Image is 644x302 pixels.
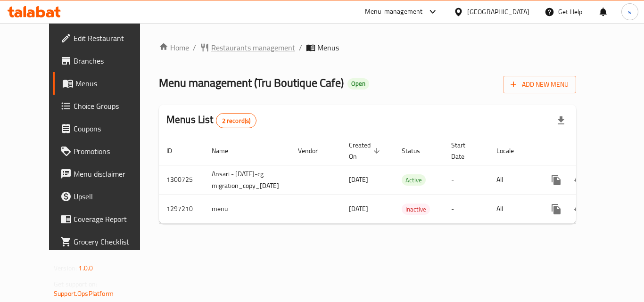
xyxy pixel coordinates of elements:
[74,236,149,247] span: Grocery Checklist
[159,137,643,224] table: enhanced table
[299,42,302,53] li: /
[402,204,430,215] div: Inactive
[545,198,568,220] button: more
[402,145,432,156] span: Status
[53,230,157,253] a: Grocery Checklist
[568,169,590,191] button: Change Status
[216,113,257,128] div: Total records count
[200,42,295,53] a: Restaurants management
[53,27,157,49] a: Edit Restaurant
[402,175,426,186] span: Active
[537,137,643,165] th: Actions
[74,191,149,202] span: Upsell
[53,95,157,117] a: Choice Groups
[74,55,149,66] span: Branches
[53,49,157,72] a: Branches
[54,287,114,300] a: Support.OpsPlatform
[74,146,149,157] span: Promotions
[511,79,569,90] span: Add New Menu
[53,163,157,185] a: Menu disclaimer
[204,165,290,195] td: Ansari - [DATE]-cg migration_copy_[DATE]
[74,213,149,225] span: Coverage Report
[451,139,478,162] span: Start Date
[349,139,383,162] span: Created On
[78,262,93,274] span: 1.0.0
[489,195,537,223] td: All
[402,204,430,215] span: Inactive
[159,195,204,223] td: 1297210
[550,109,572,132] div: Export file
[53,208,157,230] a: Coverage Report
[444,195,489,223] td: -
[365,6,423,17] div: Menu-management
[349,173,368,186] span: [DATE]
[54,278,97,290] span: Get support on:
[204,195,290,223] td: menu
[74,33,149,44] span: Edit Restaurant
[347,80,369,88] span: Open
[193,42,196,53] li: /
[298,145,330,156] span: Vendor
[216,116,256,125] span: 2 record(s)
[317,42,339,53] span: Menus
[489,165,537,195] td: All
[74,100,149,112] span: Choice Groups
[53,185,157,208] a: Upsell
[53,117,157,140] a: Coupons
[75,78,149,89] span: Menus
[159,42,189,53] a: Home
[74,123,149,134] span: Coupons
[496,145,526,156] span: Locale
[568,198,590,220] button: Change Status
[53,140,157,163] a: Promotions
[74,168,149,180] span: Menu disclaimer
[444,165,489,195] td: -
[159,72,344,93] span: Menu management ( Tru Boutique Cafe )
[347,78,369,90] div: Open
[166,113,256,128] h2: Menus List
[211,42,295,53] span: Restaurants management
[212,145,240,156] span: Name
[467,7,529,17] div: [GEOGRAPHIC_DATA]
[545,169,568,191] button: more
[166,145,184,156] span: ID
[402,174,426,186] div: Active
[53,72,157,95] a: Menus
[159,165,204,195] td: 1300725
[628,7,631,17] span: s
[503,76,576,93] button: Add New Menu
[349,203,368,215] span: [DATE]
[54,262,77,274] span: Version:
[159,42,576,53] nav: breadcrumb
